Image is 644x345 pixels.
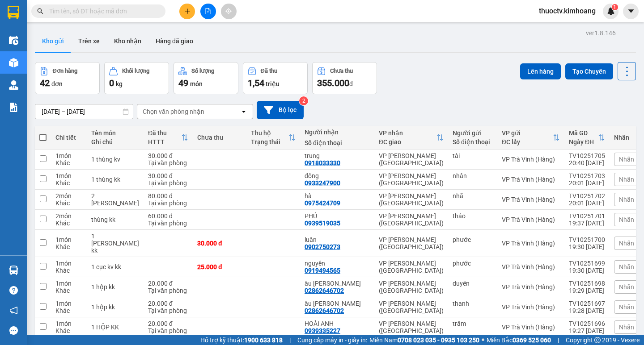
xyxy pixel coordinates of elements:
span: Nhãn [619,263,634,270]
div: 20:01 [DATE] [569,179,605,187]
div: VP Trà Vinh (Hàng) [502,156,560,163]
div: Trạng thái [251,138,288,145]
div: 30.000 đ [197,240,242,247]
div: Khác [55,287,82,294]
div: VP [PERSON_NAME] ([GEOGRAPHIC_DATA]) [379,172,444,187]
th: Toggle SortBy [374,126,448,150]
div: Tại văn phòng [148,287,188,294]
div: VP Trà Vinh (Hàng) [502,324,560,331]
div: TV10251700 [569,236,605,243]
div: Khác [55,267,82,274]
div: VP [PERSON_NAME] ([GEOGRAPHIC_DATA]) [379,300,444,314]
span: Hỗ trợ kỹ thuật: [200,335,283,345]
span: plus [184,8,191,14]
div: 1 thùng kk [91,176,139,183]
div: 60.000 đ [148,212,188,220]
div: ĐC giao [379,138,436,145]
div: 20.000 đ [148,280,188,287]
span: message [9,326,18,335]
div: Đơn hàng [53,68,77,74]
span: Nhãn [619,216,634,223]
div: Thu hộ [251,129,288,137]
div: trâm [453,320,493,327]
div: duyên [453,280,493,287]
div: Tại văn phòng [148,159,188,166]
img: logo-vxr [8,6,19,19]
span: copyright [594,337,601,343]
div: 1 hộp kk [91,303,139,311]
span: file-add [205,8,211,14]
th: Toggle SortBy [246,126,300,150]
div: Khác [55,220,82,227]
div: 2 bao vàng [91,192,139,207]
div: HOÀI ANH [305,320,370,327]
div: âu châu [305,280,370,287]
button: Số lượng49món [174,62,238,94]
img: warehouse-icon [9,266,18,275]
div: Khác [55,243,82,250]
div: 0902750273 [305,243,340,250]
div: 2 món [55,212,82,220]
div: Chưa thu [330,68,353,74]
div: TV10251705 [569,152,605,159]
div: VP Trà Vinh (Hàng) [502,240,560,247]
div: nguyên [305,260,370,267]
span: 355.000 [317,78,349,88]
div: VP [PERSON_NAME] ([GEOGRAPHIC_DATA]) [379,192,444,207]
div: 1 bao trắng kk [91,233,139,254]
div: thảo [453,212,493,220]
th: Toggle SortBy [144,126,193,150]
img: warehouse-icon [9,58,18,67]
div: 1 hộp kk [91,283,139,291]
div: VP [PERSON_NAME] ([GEOGRAPHIC_DATA]) [379,320,444,334]
div: 0939335227 [305,327,340,334]
div: 20:01 [DATE] [569,200,605,207]
span: search [37,8,43,14]
div: Khác [55,307,82,314]
div: 1 món [55,300,82,307]
div: 1 thùng kv [91,156,139,163]
div: Số điện thoại [453,138,493,145]
button: Hàng đã giao [148,30,200,52]
div: Người gửi [453,129,493,137]
div: VP gửi [502,129,553,137]
button: file-add [200,4,216,19]
div: âu châu [305,300,370,307]
div: đông [305,172,370,179]
strong: 0369 525 060 [513,337,551,344]
div: Chưa thu [197,134,242,141]
div: 19:30 [DATE] [569,243,605,250]
span: 1,54 [248,78,264,88]
div: 1 món [55,236,82,243]
div: TV10251696 [569,320,605,327]
span: Nhãn [619,283,634,291]
div: 25.000 đ [197,263,242,270]
div: phước [453,236,493,243]
div: nhân [453,172,493,179]
span: 49 [178,78,188,88]
span: Nhãn [619,176,634,183]
div: VP [PERSON_NAME] ([GEOGRAPHIC_DATA]) [379,212,444,227]
span: đơn [51,80,63,87]
div: 20:40 [DATE] [569,159,605,166]
input: Select a date range. [35,104,133,119]
div: thùng kk [91,216,139,223]
div: Khác [55,159,82,166]
div: phước [453,260,493,267]
div: Chọn văn phòng nhận [143,107,204,116]
div: Ngày ĐH [569,138,598,145]
button: Trên xe [71,30,107,52]
span: thuoctv.kimhoang [532,5,603,17]
div: VP nhận [379,129,436,137]
div: Khác [55,200,82,207]
div: 1 món [55,152,82,159]
button: Chưa thu355.000đ [312,62,377,94]
div: VP Trà Vinh (Hàng) [502,263,560,270]
span: Nhãn [619,240,634,247]
th: Toggle SortBy [497,126,564,150]
div: 20.000 đ [148,320,188,327]
img: warehouse-icon [9,80,18,90]
strong: 0708 023 035 - 0935 103 250 [398,337,479,344]
button: aim [221,4,237,19]
span: caret-down [627,7,635,15]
